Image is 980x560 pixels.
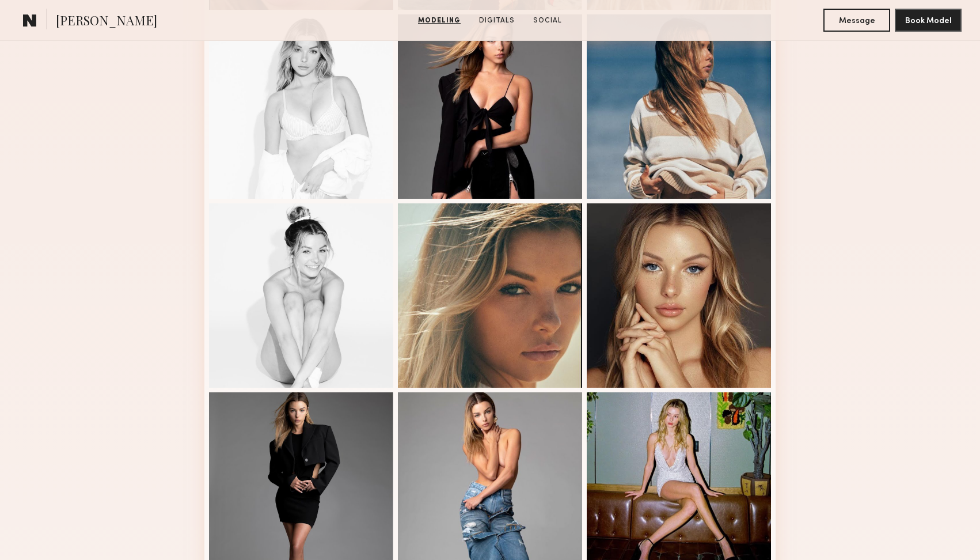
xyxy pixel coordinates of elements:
a: Social [529,16,567,26]
a: Modeling [413,16,465,26]
button: Message [823,9,890,32]
button: Book Model [895,9,962,32]
a: Digitals [474,16,519,26]
span: [PERSON_NAME] [56,12,157,32]
a: Book Model [895,15,962,25]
